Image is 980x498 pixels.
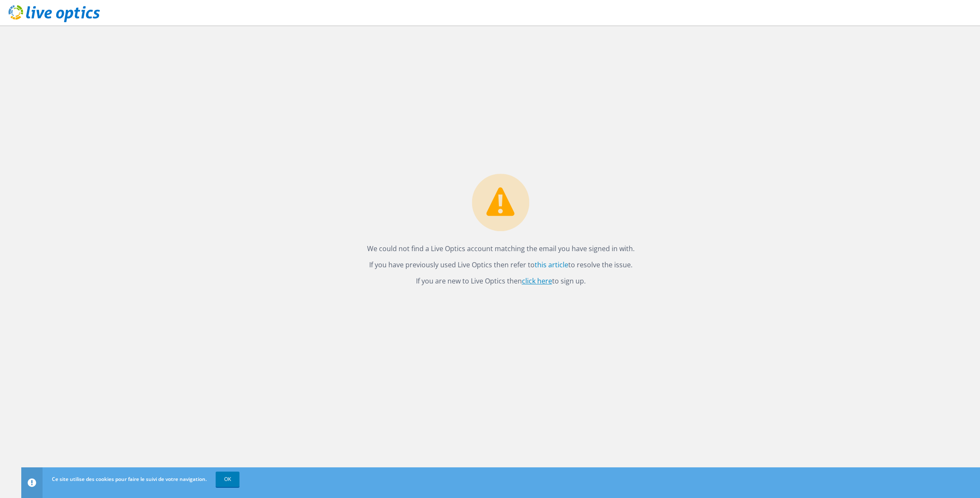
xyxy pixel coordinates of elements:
p: We could not find a Live Optics account matching the email you have signed in with. [367,243,635,255]
span: Ce site utilise des cookies pour faire le suivi de votre navigation. [52,475,207,483]
a: this article [535,260,568,269]
p: If you are new to Live Optics then to sign up. [367,275,635,287]
a: OK [216,472,239,487]
a: click here [522,276,552,286]
p: If you have previously used Live Optics then refer to to resolve the issue. [367,259,635,271]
